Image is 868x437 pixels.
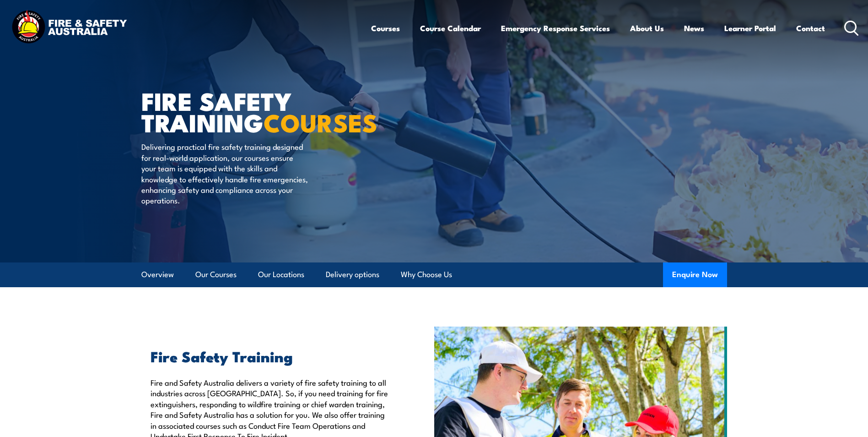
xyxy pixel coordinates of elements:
a: Contact [796,16,825,40]
a: Courses [371,16,400,40]
a: Our Courses [195,262,237,287]
a: Learner Portal [724,16,776,40]
a: Course Calendar [420,16,481,40]
h1: FIRE SAFETY TRAINING [141,90,367,132]
a: Why Choose Us [401,262,452,287]
button: Enquire Now [663,262,727,287]
a: Overview [141,262,174,287]
a: Delivery options [326,262,379,287]
a: News [684,16,704,40]
a: Emergency Response Services [501,16,610,40]
p: Delivering practical fire safety training designed for real-world application, our courses ensure... [141,141,308,205]
h2: Fire Safety Training [151,350,392,362]
strong: COURSES [264,103,377,141]
a: About Us [630,16,664,40]
a: Our Locations [258,262,304,287]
